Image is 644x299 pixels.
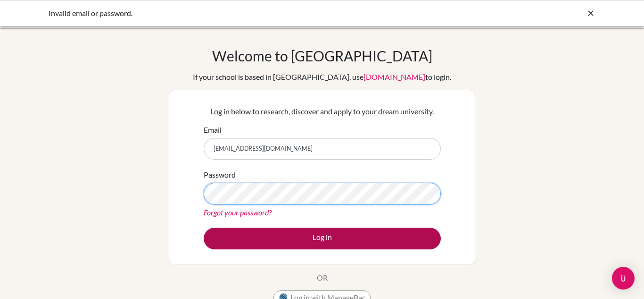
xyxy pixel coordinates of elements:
div: Invalid email or password. [49,8,454,19]
a: [DOMAIN_NAME] [363,72,425,81]
div: Open Intercom Messenger [612,267,635,290]
button: Log in [204,228,441,249]
h1: Welcome to [GEOGRAPHIC_DATA] [212,47,432,64]
div: If your school is based in [GEOGRAPHIC_DATA], use to login. [193,71,451,83]
label: Password [204,169,236,180]
p: OR [317,272,328,283]
label: Email [204,124,222,136]
a: Forgot your password? [204,208,272,217]
p: Log in below to research, discover and apply to your dream university. [204,106,441,117]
